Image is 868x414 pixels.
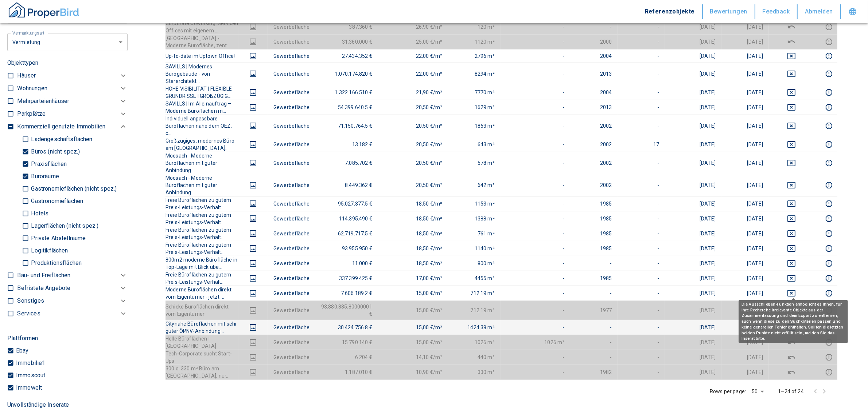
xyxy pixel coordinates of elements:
[244,323,262,332] button: images
[166,271,238,286] th: Freie Büroflächen zu gutem Preis-Leistungs-Verhält...
[244,122,262,130] button: images
[501,301,571,320] td: -
[820,199,838,208] button: report this listing
[17,97,69,106] p: Mehrparteienhäuser
[378,19,448,34] td: 26,90 €/m²
[166,85,238,100] th: HOHE VISIBILITÄT | FLEXIBLE GRUNDRISSE | GROßZÜGIG...
[244,140,262,149] button: images
[448,115,501,137] td: 1863 m²
[775,88,808,97] button: deselect this listing
[570,286,618,301] td: -
[755,4,798,19] button: Feedback
[268,211,315,226] td: Gewerbefläche
[378,49,448,63] td: 22,00 €/m²
[570,34,618,49] td: 2000
[448,174,501,196] td: 642 m²
[570,115,618,137] td: 2002
[721,34,769,49] td: [DATE]
[315,85,378,100] td: 1.322.166.510 €
[820,88,838,97] button: report this listing
[820,103,838,112] button: report this listing
[378,211,448,226] td: 18,50 €/m²
[501,241,571,256] td: -
[166,211,238,226] th: Freie Büroflächen zu gutem Preis-Leistungs-Verhält...
[618,137,665,152] td: 17
[618,301,665,320] td: -
[665,226,721,241] td: [DATE]
[665,137,721,152] td: [DATE]
[244,229,262,238] button: images
[17,84,47,93] p: Wohnungen
[244,69,262,78] button: images
[721,174,769,196] td: [DATE]
[721,63,769,85] td: [DATE]
[166,137,238,152] th: Großzügiges, modernes Büro am [GEOGRAPHIC_DATA]...
[244,199,262,208] button: images
[501,100,571,115] td: -
[378,85,448,100] td: 21,90 €/m²
[721,19,769,34] td: [DATE]
[570,19,618,34] td: -
[268,100,315,115] td: Gewerbefläche
[17,108,128,120] div: Parkplätze
[378,137,448,152] td: 20,50 €/m²
[820,274,838,283] button: report this listing
[268,34,315,49] td: Gewerbefläche
[17,296,44,305] p: Sonstiges
[244,214,262,223] button: images
[448,63,501,85] td: 8294 m²
[570,256,618,271] td: -
[378,152,448,174] td: 20,50 €/m²
[378,271,448,286] td: 17,00 €/m²
[315,115,378,137] td: 71.150.764.5 €
[665,63,721,85] td: [DATE]
[244,37,262,46] button: images
[244,306,262,315] button: images
[665,115,721,137] td: [DATE]
[618,63,665,85] td: -
[501,211,571,226] td: -
[570,241,618,256] td: 1985
[268,256,315,271] td: Gewerbefläche
[244,23,262,31] button: images
[268,152,315,174] td: Gewerbefläche
[17,284,70,292] p: Befristete Angebote
[775,37,808,46] button: deselect this listing
[244,103,262,112] button: images
[721,85,769,100] td: [DATE]
[448,320,501,335] td: 1424.38 m²
[268,63,315,85] td: Gewerbefläche
[665,335,721,350] td: [DATE]
[29,161,67,167] p: Praxisflächen
[501,286,571,301] td: -
[820,140,838,149] button: report this listing
[721,137,769,152] td: [DATE]
[315,34,378,49] td: 31.360.000 €
[268,286,315,301] td: Gewerbefläche
[448,49,501,63] td: 2796 m²
[665,286,721,301] td: [DATE]
[268,115,315,137] td: Gewerbefläche
[570,335,618,350] td: -
[315,63,378,85] td: 1.070.174.820 €
[378,256,448,271] td: 18,50 €/m²
[618,335,665,350] td: -
[721,226,769,241] td: [DATE]
[268,271,315,286] td: Gewerbefläche
[501,335,571,350] td: 1026 m²
[244,88,262,97] button: images
[501,115,571,137] td: -
[448,100,501,115] td: 1629 m²
[378,301,448,320] td: 15,00 €/m²
[721,256,769,271] td: [DATE]
[618,152,665,174] td: -
[618,34,665,49] td: -
[638,4,703,19] button: Referenzobjekte
[665,256,721,271] td: [DATE]
[775,244,808,253] button: deselect this listing
[244,159,262,167] button: images
[665,320,721,335] td: [DATE]
[570,174,618,196] td: 2002
[378,174,448,196] td: 20,50 €/m²
[166,152,238,174] th: Moosach - Moderne Büroflächen mit guter Anbindung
